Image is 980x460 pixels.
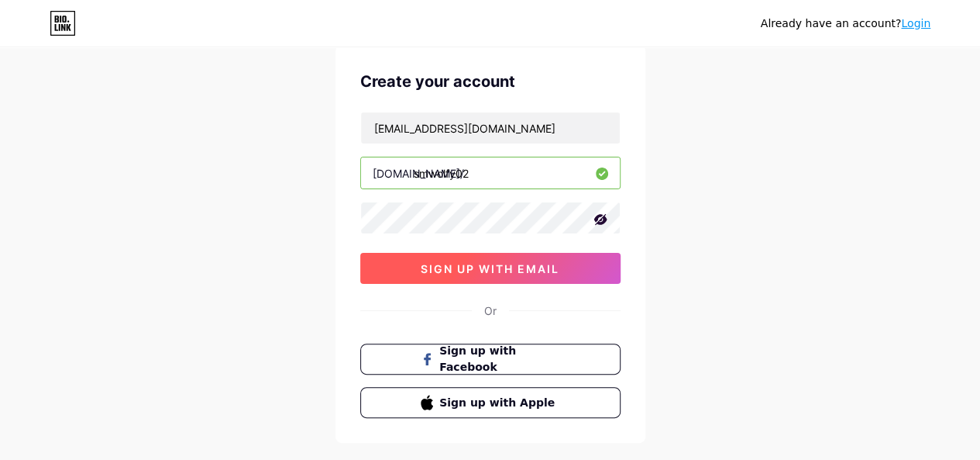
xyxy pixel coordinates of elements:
[761,16,930,32] div: Already have an account?
[360,253,621,284] button: sign up with email
[360,387,621,418] button: Sign up with Apple
[361,157,620,188] input: username
[484,303,497,319] div: Or
[421,262,559,275] span: sign up with email
[439,343,559,375] span: Sign up with Facebook
[360,70,621,93] div: Create your account
[373,165,464,182] div: [DOMAIN_NAME]/
[901,17,930,29] a: Login
[439,395,559,411] span: Sign up with Apple
[361,112,620,144] input: Email
[360,344,621,375] button: Sign up with Facebook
